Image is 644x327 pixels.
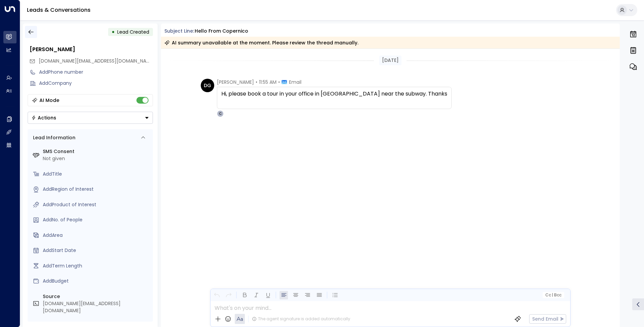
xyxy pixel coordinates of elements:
div: [DATE] [379,56,401,65]
div: AI Mode [39,97,59,104]
div: [PERSON_NAME] [30,45,153,53]
button: Undo [213,291,221,299]
span: Lead Created [117,29,149,35]
div: AddCompany [39,80,153,87]
div: AddProduct of Interest [43,201,150,208]
span: • [278,79,280,85]
div: • [111,26,115,38]
div: AddPhone number [39,69,153,76]
span: [PERSON_NAME] [217,79,254,85]
div: AddStart Date [43,247,150,254]
span: danielamirraguimaraes.prof@gmail.com [39,58,153,65]
button: Cc|Bcc [542,292,564,298]
div: AI summary unavailable at the moment. Please review the thread manually. [164,39,358,46]
label: Source [43,293,150,300]
span: [DOMAIN_NAME][EMAIL_ADDRESS][DOMAIN_NAME] [39,58,155,64]
div: AddNo. of People [43,216,150,223]
label: SMS Consent [43,148,150,155]
div: The agent signature is added automatically [252,316,350,322]
div: AddArea [43,232,150,239]
span: Subject Line: [164,28,194,34]
div: AddTitle [43,171,150,178]
div: [DOMAIN_NAME][EMAIL_ADDRESS][DOMAIN_NAME] [43,300,150,314]
div: Lead Information [31,134,75,141]
span: Email [289,79,301,85]
span: | [552,293,553,297]
div: Hello from Copernico [195,28,248,35]
div: AddBudget [43,278,150,285]
div: Actions [31,115,56,121]
a: Leads & Conversations [27,6,91,14]
button: Actions [28,112,153,124]
div: AddRegion of Interest [43,186,150,193]
div: AddTerm Length [43,262,150,269]
span: 11:55 AM [259,79,277,85]
div: Button group with a nested menu [28,112,153,124]
button: Redo [224,291,233,299]
div: DG [201,79,214,92]
div: C [217,110,224,117]
span: Cc Bcc [545,293,561,297]
div: Not given [43,155,150,162]
span: • [256,79,257,85]
div: Hi, please book a tour in your office in [GEOGRAPHIC_DATA] near the subway. Thanks [221,90,447,98]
